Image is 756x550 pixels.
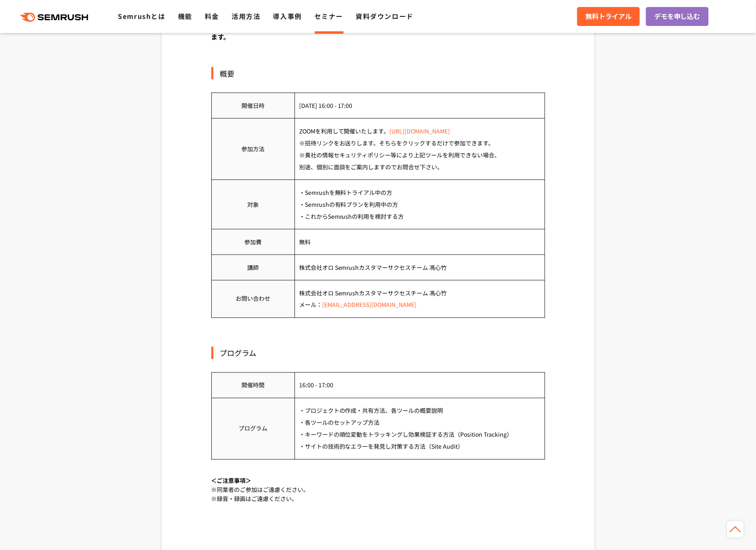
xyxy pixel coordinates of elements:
[211,255,295,280] td: 講師
[205,11,219,21] a: 料金
[211,477,252,485] span: ＜ご注意事項＞
[654,11,700,22] span: デモを申し込む
[295,180,545,229] td: ・Semrushを無料トライアル中の方 ・Semrushの有料プランを利用中の方 ・これからSemrushの利用を検討する方
[232,11,260,21] a: 活用方法
[314,11,343,21] a: セミナー
[211,398,295,459] td: プログラム
[295,398,545,459] td: ・プロジェクトの作成・共有方法、各ツールの概要説明 ・各ツールのセットアップ方法 ・キーワードの順位変動をトラッキングし効果検証する方法（Position Tracking） ・サイトの技術的な...
[322,301,417,309] a: [EMAIL_ADDRESS][DOMAIN_NAME]
[211,486,309,503] span: ※同業者のご参加はご遠慮ください。 ※録音・録画はご遠慮ください。
[646,7,709,26] a: デモを申し込む
[295,229,545,255] td: 無料
[211,19,545,55] div: ※Semrushをまだ利用したことが無い場合、無料トライアルにお申込みの上ご参加いただくとより理解が深まります。
[178,11,192,21] a: 機能
[211,229,295,255] td: 参加費
[356,11,414,21] a: 資料ダウンロード
[295,255,545,280] td: 株式会社オロ Semrushカスタマーサクセスチーム 馮心竹
[211,372,295,398] td: 開催時間
[295,93,545,118] td: [DATE] 16:00 - 17:00
[211,93,295,118] td: 開催日時
[118,11,165,21] a: Semrushとは
[211,347,545,359] div: プログラム
[211,67,545,80] div: 概要
[295,118,545,180] td: ZOOMを利用して開催いたします。 ※招待リンクをお送りします。そちらをクリックするだけで参加できます。 ※貴社の情報セキュリティポリシー等により上記ツールを利用できない場合、 別途、個別に面談...
[211,180,295,229] td: 対象
[295,280,545,318] td: 株式会社オロ Semrushカスタマーサクセスチーム 馮心竹 メール：
[585,11,632,22] span: 無料トライアル
[211,280,295,318] td: お問い合わせ
[577,7,640,26] a: 無料トライアル
[273,11,302,21] a: 導入事例
[295,372,545,398] td: 16:00 - 17:00
[211,118,295,180] td: 参加方法
[390,127,450,135] a: [URL][DOMAIN_NAME]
